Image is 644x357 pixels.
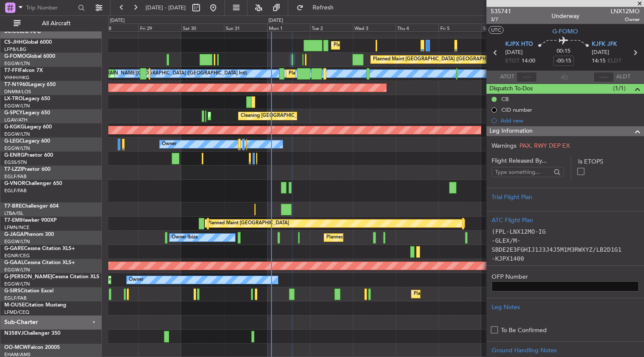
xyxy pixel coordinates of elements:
span: (1/1) [613,84,626,93]
a: EGLF/FAB [4,295,27,301]
span: G-ENRG [4,153,24,158]
a: EGGW/LTN [4,131,30,137]
div: Planned Maint [GEOGRAPHIC_DATA] [207,217,289,230]
a: EGLF/FAB [4,173,27,180]
span: G-GARE [4,246,24,251]
div: Thu 28 [95,24,138,31]
div: Owner Ibiza [172,231,198,244]
div: Thu 4 [396,24,438,31]
div: Warnings [486,141,644,150]
span: Owner [611,16,640,23]
span: G-JAGA [4,232,24,237]
div: CB [501,95,509,103]
a: VHHH/HKG [4,74,30,81]
span: G-GAAL [4,260,24,265]
span: [DATE] [592,48,609,57]
span: OO-MCW [4,345,28,350]
a: N358VJChallenger 350 [4,331,60,336]
button: UTC [489,26,504,34]
span: LX-TRO [4,96,23,101]
label: To Be Confirmed [501,326,547,335]
span: LNX12MO [611,7,640,16]
a: G-ENRGPraetor 600 [4,153,53,158]
div: Cleaning [GEOGRAPHIC_DATA] ([PERSON_NAME] Intl) [241,110,361,122]
a: OO-MCWFalcon 2000S [4,345,60,350]
div: Mon 1 [267,24,310,31]
span: G-VNOR [4,181,25,186]
span: Dispatch To-Dos [489,84,533,94]
a: G-[PERSON_NAME]Cessna Citation XLS [4,274,99,280]
span: [DATE] [505,48,523,57]
div: Fri 29 [138,24,181,31]
span: G-FOMO [552,27,578,36]
span: KJPX HTO [505,40,533,49]
span: Leg Information [489,126,533,136]
code: (FPL-LNX12MO-IG [492,228,546,235]
a: G-SPCYLegacy 650 [4,110,50,116]
div: CID number [501,106,532,113]
a: G-SIRSCitation Excel [4,289,54,294]
div: Planned Maint [GEOGRAPHIC_DATA] ([GEOGRAPHIC_DATA] Intl) [289,67,432,80]
span: 14:15 [592,57,605,65]
div: Planned Maint Athens ([PERSON_NAME] Intl) [210,110,309,122]
span: 14:00 [522,57,535,65]
span: T7-N1960 [4,82,28,87]
span: T7-EMI [4,218,21,223]
code: -KJPX1400 [492,255,524,262]
span: ALDT [616,73,630,81]
a: EGGW/LTN [4,103,30,109]
button: Refresh [292,1,344,15]
div: ATC Flight Plan [492,216,639,225]
span: G-SIRS [4,289,21,294]
div: Owner [162,138,176,151]
div: Owner [129,274,143,286]
span: [DATE] - [DATE] [146,4,186,12]
span: G-[PERSON_NAME] [4,274,52,280]
span: T7-BRE [4,204,22,209]
div: Planned Maint [GEOGRAPHIC_DATA] ([GEOGRAPHIC_DATA]) [373,53,508,66]
span: G-KGKG [4,125,24,130]
div: Fri 5 [438,24,481,31]
div: Ground Handling Notes [492,346,639,355]
a: EGNR/CEG [4,253,30,259]
span: T7-FFI [4,68,19,73]
div: [DATE] [268,17,283,24]
a: DNMM/LOS [4,89,31,95]
a: T7-BREChallenger 604 [4,204,59,209]
a: LX-TROLegacy 650 [4,96,50,101]
span: G-FOMO [4,54,26,59]
a: EGGW/LTN [4,281,30,287]
a: G-GARECessna Citation XLS+ [4,246,75,251]
span: N358VJ [4,331,24,336]
a: G-JAGAPhenom 300 [4,232,54,237]
a: EGLF/FAB [4,187,27,194]
span: CS-JHH [4,40,23,45]
span: ETOT [505,57,519,65]
div: [DATE] [110,17,125,24]
a: LFMN/NCE [4,224,30,231]
div: Leg Notes [492,303,639,312]
span: All Aircraft [22,21,90,27]
span: PAX, RWY DEP EX [519,142,570,150]
span: 00:15 [557,47,570,56]
a: LTBA/ISL [4,210,24,217]
a: LGAV/ATH [4,117,27,123]
a: EGSS/STN [4,159,27,166]
span: 535741 [491,7,511,16]
a: EGGW/LTN [4,238,30,245]
span: ELDT [608,57,621,65]
span: 3/7 [491,16,511,23]
label: OFP Number [492,272,639,281]
span: Flight Released By... [492,156,564,165]
a: T7-EMIHawker 900XP [4,218,57,223]
a: EGGW/LTN [4,60,30,67]
a: G-VNORChallenger 650 [4,181,62,186]
span: Refresh [305,5,341,11]
div: [PERSON_NAME][GEOGRAPHIC_DATA] ([GEOGRAPHIC_DATA] Intl) [98,67,247,80]
input: --:-- [516,72,537,82]
div: Wed 3 [353,24,396,31]
div: Trial Flight Plan [492,193,639,202]
span: M-OUSE [4,303,25,308]
a: T7-N1960Legacy 650 [4,82,56,87]
button: All Aircraft [9,17,93,30]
